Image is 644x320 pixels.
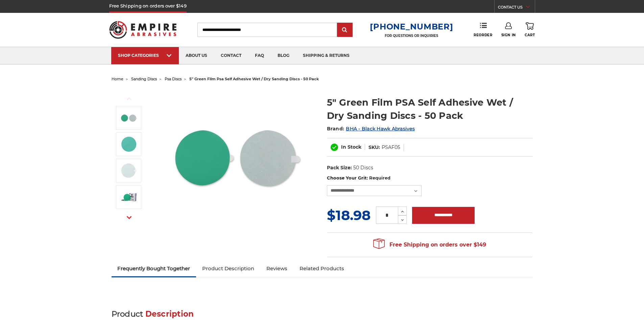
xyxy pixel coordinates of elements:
[327,207,371,223] span: $18.98
[271,47,296,64] a: blog
[327,164,352,171] dt: Pack Size:
[338,23,352,37] input: Submit
[112,309,143,319] span: Product
[120,189,137,206] img: BHA box with 50 5-inch green film PSA sanding discs p600 grit that creates low dust and doesn't clog
[341,144,361,150] span: In Stock
[498,3,535,13] a: CONTACT US
[370,34,453,38] p: FOR QUESTIONS OR INQUIRIES
[353,164,373,171] dd: 50 Discs
[369,175,390,180] small: Required
[474,22,492,37] a: Reorder
[131,77,157,81] a: sanding discs
[189,77,319,81] span: 5" green film psa self adhesive wet / dry sanding discs - 50 pack
[501,33,516,37] span: Sign In
[118,53,172,58] div: SHOP CATEGORIES
[109,17,177,43] img: Empire Abrasives
[120,162,137,179] img: 5-inch 220-grit fine-grit green film PSA disc for furniture restoration and surface preparation
[260,261,293,276] a: Reviews
[145,309,194,319] span: Description
[196,261,260,276] a: Product Description
[525,22,535,37] a: Cart
[248,47,271,64] a: faq
[373,238,486,252] span: Free Shipping on orders over $149
[525,33,535,37] span: Cart
[169,89,305,224] img: 5-inch 80-grit durable green film PSA disc for grinding and paint removal on coated surfaces
[370,22,453,31] a: [PHONE_NUMBER]
[368,144,380,151] dt: SKU:
[120,136,137,153] img: 5-inch 120-grit green film PSA disc for contour sanding on wood and automotive applications
[120,109,137,126] img: 5-inch 80-grit durable green film PSA disc for grinding and paint removal on coated surfaces
[382,144,400,151] dd: PSAF05
[121,210,137,225] button: Next
[179,47,214,64] a: about us
[293,261,350,276] a: Related Products
[346,126,415,132] a: BHA - Black Hawk Abrasives
[112,261,196,276] a: Frequently Bought Together
[121,91,137,106] button: Previous
[214,47,248,64] a: contact
[296,47,356,64] a: shipping & returns
[327,126,344,132] span: Brand:
[474,33,492,37] span: Reorder
[327,96,533,122] h1: 5" Green Film PSA Self Adhesive Wet / Dry Sanding Discs - 50 Pack
[165,77,182,81] a: psa discs
[327,175,533,182] label: Choose Your Grit:
[112,77,123,81] a: home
